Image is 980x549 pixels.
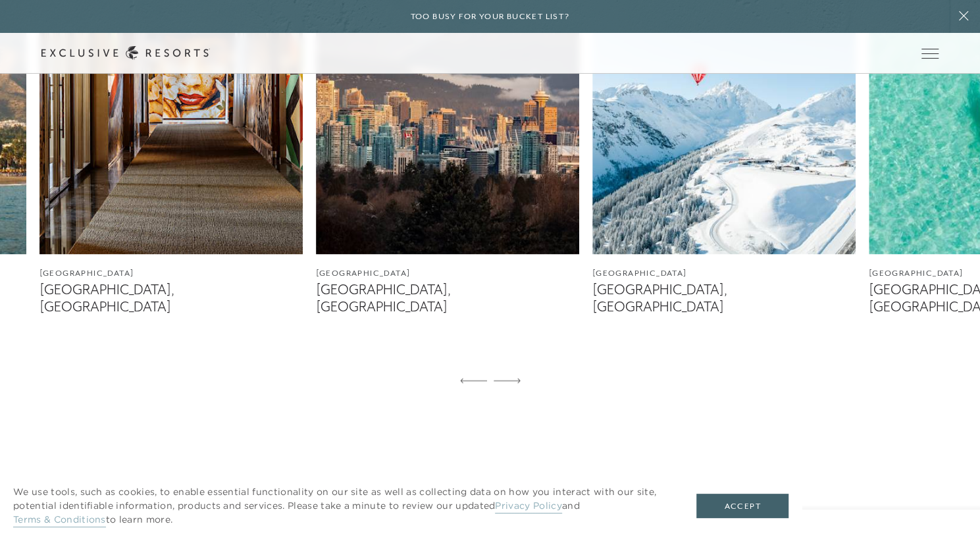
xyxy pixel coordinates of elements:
figcaption: [GEOGRAPHIC_DATA] [39,267,303,280]
button: Accept [696,494,788,519]
figcaption: [GEOGRAPHIC_DATA] [316,267,579,280]
a: Terms & Conditions [13,513,106,527]
figcaption: [GEOGRAPHIC_DATA], [GEOGRAPHIC_DATA] [316,282,579,315]
figcaption: [GEOGRAPHIC_DATA], [GEOGRAPHIC_DATA] [39,282,303,315]
button: Open navigation [921,49,939,58]
h6: Too busy for your bucket list? [411,11,570,23]
figcaption: [GEOGRAPHIC_DATA] [592,267,856,280]
a: Privacy Policy [495,500,561,513]
figcaption: [GEOGRAPHIC_DATA], [GEOGRAPHIC_DATA] [592,282,856,315]
p: We use tools, such as cookies, to enable essential functionality on our site as well as collectin... [13,485,670,527]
